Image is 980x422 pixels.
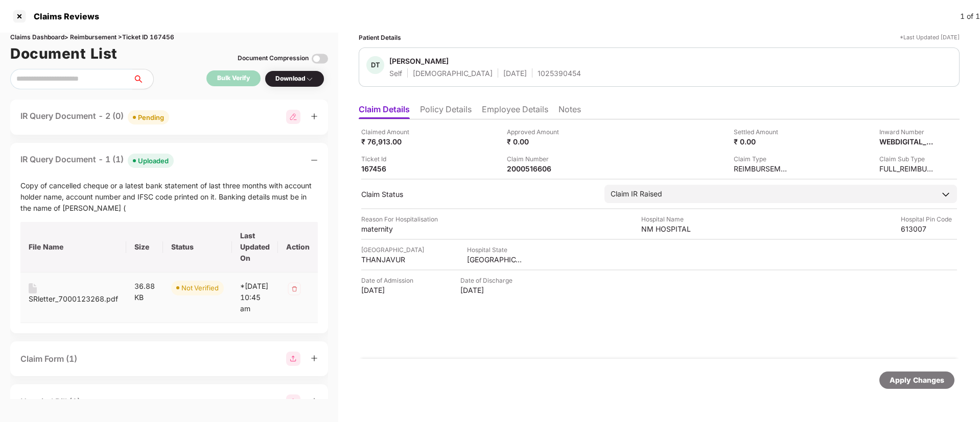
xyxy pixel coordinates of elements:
div: 167456 [361,164,417,173]
th: File Name [20,222,126,272]
span: plus [311,113,318,120]
img: svg+xml;base64,PHN2ZyBpZD0iVG9nZ2xlLTMyeDMyIiB4bWxucz0iaHR0cDovL3d3dy53My5vcmcvMjAwMC9zdmciIHdpZH... [312,51,328,67]
li: Claim Details [359,104,410,119]
img: downArrowIcon [941,189,951,200]
div: [DATE] [361,285,417,295]
div: Patient Details [359,33,401,42]
img: svg+xml;base64,PHN2ZyBpZD0iR3JvdXBfMjg4MTMiIGRhdGEtbmFtZT0iR3JvdXAgMjg4MTMiIHhtbG5zPSJodHRwOi8vd3... [286,394,300,409]
div: Claims Reviews [28,11,99,21]
div: IR Query Document - 2 (0) [20,110,169,125]
span: plus [311,355,318,362]
div: ₹ 0.00 [507,137,563,146]
div: 613007 [901,224,957,234]
div: [GEOGRAPHIC_DATA] [361,245,424,255]
img: svg+xml;base64,PHN2ZyB4bWxucz0iaHR0cDovL3d3dy53My5vcmcvMjAwMC9zdmciIHdpZHRoPSIxNiIgaGVpZ2h0PSIyMC... [29,283,37,293]
div: SRletter_7000123268.pdf [29,293,118,305]
div: Date of Discharge [460,276,517,285]
div: ₹ 0.00 [734,137,790,146]
div: Bulk Verify [217,73,250,83]
div: Reason For Hospitalisation [361,214,438,224]
div: Hospital Bill (1) [20,395,80,408]
div: Claimed Amount [361,127,417,137]
div: Self [389,68,402,78]
div: Ticket Id [361,154,417,164]
div: Hospital State [467,245,523,255]
button: search [132,69,154,89]
div: Apply Changes [890,375,944,386]
span: plus [311,398,318,405]
h1: Document List [10,42,118,65]
li: Policy Details [420,104,472,119]
div: DT [366,56,384,74]
div: 2000516606 [507,164,563,173]
div: NM HOSPITAL [641,224,697,234]
div: *[DATE] 10:45 am [240,281,270,314]
div: Hospital Name [641,214,697,224]
img: svg+xml;base64,PHN2ZyBpZD0iR3JvdXBfMjg4MTMiIGRhdGEtbmFtZT0iR3JvdXAgMjg4MTMiIHhtbG5zPSJodHRwOi8vd3... [286,352,300,366]
div: Claims Dashboard > Reimbursement > Ticket ID 167456 [10,33,328,42]
div: Hospital Pin Code [901,214,957,224]
div: Claim IR Raised [611,188,662,200]
div: [DEMOGRAPHIC_DATA] [413,68,493,78]
div: Claim Sub Type [879,154,936,164]
div: Claim Number [507,154,563,164]
div: Claim Status [361,189,594,199]
li: Notes [558,104,581,119]
div: [DATE] [503,68,527,78]
div: maternity [361,224,417,234]
div: Uploaded [138,156,169,166]
div: [PERSON_NAME] [389,56,449,66]
div: Date of Admission [361,276,417,285]
div: FULL_REIMBURSEMENT [879,164,936,173]
div: 36.88 KB [134,281,155,303]
div: Download [275,74,314,84]
th: Action [278,222,318,272]
div: ₹ 76,913.00 [361,137,417,146]
div: 1 of 1 [960,11,980,22]
div: 1025390454 [538,68,581,78]
img: svg+xml;base64,PHN2ZyB4bWxucz0iaHR0cDovL3d3dy53My5vcmcvMjAwMC9zdmciIHdpZHRoPSIzMiIgaGVpZ2h0PSIzMi... [286,281,302,297]
div: Settled Amount [734,127,790,137]
div: REIMBURSEMENT [734,164,790,173]
div: Pending [138,112,164,122]
img: svg+xml;base64,PHN2ZyB3aWR0aD0iMjgiIGhlaWdodD0iMjgiIHZpZXdCb3g9IjAgMCAyOCAyOCIgZmlsbD0ibm9uZSIgeG... [286,110,300,124]
div: [DATE] [460,285,517,295]
div: WEBDIGITAL_2291252 [879,137,936,146]
th: Status [163,222,232,272]
th: Size [126,222,163,272]
div: IR Query Document - 1 (1) [20,153,174,168]
div: Copy of cancelled cheque or a latest bank statement of last three months with account holder name... [20,180,318,214]
th: Last Updated On [232,222,278,272]
li: Employee Details [482,104,548,119]
div: Not Verified [181,283,219,293]
div: [GEOGRAPHIC_DATA] [467,255,523,264]
span: minus [311,157,318,164]
span: search [132,75,153,83]
div: Claim Type [734,154,790,164]
div: Document Compression [238,54,309,63]
div: Inward Number [879,127,936,137]
div: *Last Updated [DATE] [900,33,960,42]
div: THANJAVUR [361,255,417,264]
div: Claim Form (1) [20,353,77,365]
img: svg+xml;base64,PHN2ZyBpZD0iRHJvcGRvd24tMzJ4MzIiIHhtbG5zPSJodHRwOi8vd3d3LnczLm9yZy8yMDAwL3N2ZyIgd2... [306,75,314,83]
div: Approved Amount [507,127,563,137]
